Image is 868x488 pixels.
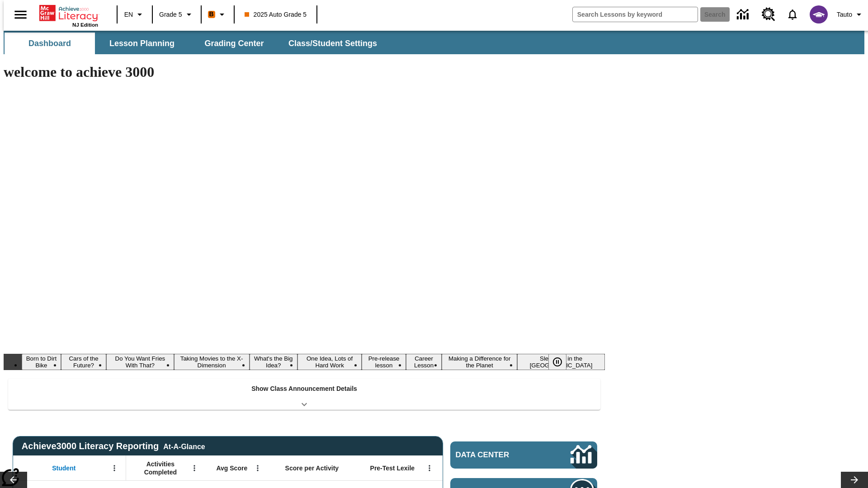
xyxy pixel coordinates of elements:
div: Home [39,3,98,28]
span: 2025 Auto Grade 5 [245,10,307,19]
img: avatar image [810,5,828,23]
a: Notifications [781,3,804,26]
button: Lesson Planning [97,33,187,54]
button: Open Menu [251,461,264,475]
button: Open Menu [423,461,436,475]
button: Slide 3 Do You Want Fries With That? [106,354,174,370]
button: Slide 8 Career Lesson [406,354,442,370]
a: Home [39,4,98,22]
p: Show Class Announcement Details [251,384,357,394]
span: Activities Completed [131,460,190,476]
button: Lesson carousel, Next [841,472,868,488]
button: Open Menu [108,461,121,475]
span: Avg Score [216,464,247,472]
a: Resource Center, Will open in new tab [756,2,781,27]
a: Data Center [450,441,597,469]
div: Pause [548,354,576,370]
button: Select a new avatar [804,3,833,26]
div: SubNavbar [4,31,864,54]
button: Open Menu [188,461,201,475]
span: NJ Edition [72,22,98,28]
button: Profile/Settings [833,6,868,23]
button: Slide 4 Taking Movies to the X-Dimension [174,354,250,370]
h1: welcome to achieve 3000 [4,64,605,80]
button: Slide 7 Pre-release lesson [362,354,406,370]
span: Data Center [456,450,540,460]
span: Student [52,464,75,472]
button: Slide 1 Born to Dirt Bike [22,354,61,370]
button: Slide 5 What's the Big Idea? [250,354,297,370]
button: Slide 2 Cars of the Future? [61,354,106,370]
button: Open side menu [7,1,34,28]
span: B [209,9,214,20]
button: Slide 10 Sleepless in the Animal Kingdom [517,354,605,370]
button: Class/Student Settings [281,33,384,54]
button: Boost Class color is orange. Change class color [204,6,231,23]
input: search field [573,7,698,22]
button: Grading Center [189,33,279,54]
button: Slide 6 One Idea, Lots of Hard Work [297,354,362,370]
div: Show Class Announcement Details [8,379,600,410]
span: Score per Activity [285,464,339,472]
span: Pre-Test Lexile [370,464,415,472]
span: Grade 5 [159,10,182,19]
button: Pause [548,354,566,370]
a: Data Center [731,2,756,27]
div: SubNavbar [4,33,385,54]
span: Achieve3000 Literacy Reporting [22,441,205,451]
div: At-A-Glance [163,441,205,451]
button: Language: EN, Select a language [120,6,149,23]
button: Grade: Grade 5, Select a grade [156,6,198,23]
span: Tauto [837,10,852,19]
button: Dashboard [5,33,95,54]
button: Slide 9 Making a Difference for the Planet [442,354,517,370]
span: EN [124,10,133,19]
